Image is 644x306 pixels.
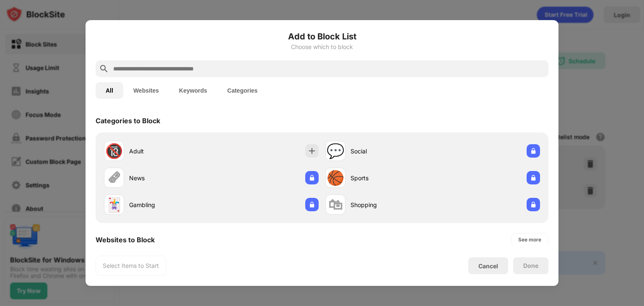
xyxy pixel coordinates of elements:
[129,200,211,209] div: Gambling
[518,236,541,244] div: See more
[351,147,433,156] div: Social
[129,147,211,156] div: Adult
[96,30,548,43] h6: Add to Block List
[327,169,344,187] div: 🏀
[523,262,538,269] div: Done
[105,196,123,213] div: 🃏
[328,196,343,213] div: 🛍
[217,82,267,99] button: Categories
[327,143,344,160] div: 💬
[107,169,121,187] div: 🗞
[96,236,155,244] div: Websites to Block
[123,82,169,99] button: Websites
[96,82,123,99] button: All
[351,174,433,182] div: Sports
[96,117,160,125] div: Categories to Block
[169,82,217,99] button: Keywords
[103,262,159,270] div: Select Items to Start
[478,262,498,270] div: Cancel
[96,44,548,50] div: Choose which to block
[129,174,211,182] div: News
[105,143,123,160] div: 🔞
[351,200,433,209] div: Shopping
[99,64,109,74] img: search.svg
